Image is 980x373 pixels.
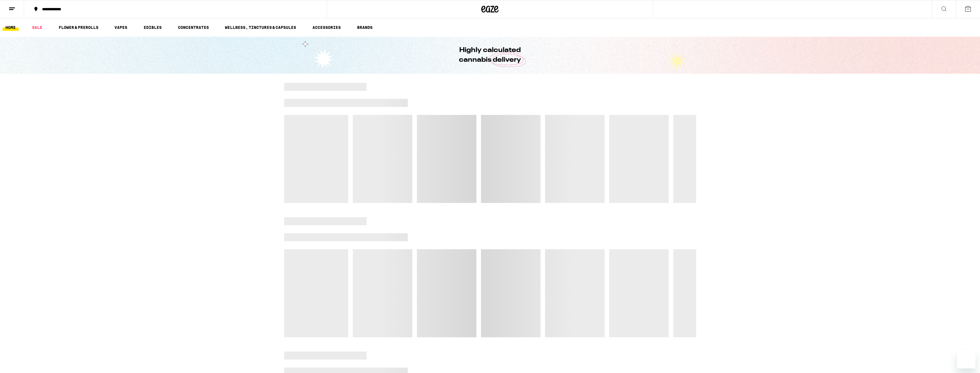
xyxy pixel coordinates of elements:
[222,24,299,31] a: WELLNESS, TINCTURES & CAPSULES
[310,24,344,31] a: ACCESSORIES
[3,24,19,31] a: HOME
[957,350,975,368] iframe: Button to launch messaging window
[29,24,45,31] a: SALE
[141,24,165,31] a: EDIBLES
[354,24,375,31] a: BRANDS
[443,45,537,65] h1: Highly calculated cannabis delivery
[56,24,101,31] a: FLOWER & PREROLLS
[112,24,130,31] a: VAPES
[175,24,212,31] a: CONCENTRATES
